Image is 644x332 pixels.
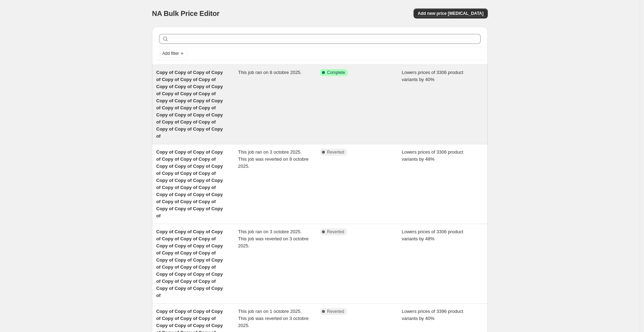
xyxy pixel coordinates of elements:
[159,49,187,58] button: Add filter
[402,149,463,162] span: Lowers prices of 3306 product variants by 48%
[414,8,488,18] button: Add new price [MEDICAL_DATA]
[238,309,309,328] span: This job ran on 1 octobre 2025. This job was reverted on 3 octobre 2025.
[402,229,463,241] span: Lowers prices of 3306 product variants by 48%
[327,70,345,75] span: Complete
[402,309,463,321] span: Lowers prices of 3396 product variants by 40%
[402,70,463,82] span: Lowers prices of 3306 product variants by 40%
[156,229,223,298] span: Copy of Copy of Copy of Copy of Copy of Copy of Copy of Copy of Copy of Copy of Copy of Copy of C...
[238,149,309,169] span: This job ran on 3 octobre 2025. This job was reverted on 8 octobre 2025.
[418,11,484,16] span: Add new price [MEDICAL_DATA]
[156,149,223,218] span: Copy of Copy of Copy of Copy of Copy of Copy of Copy of Copy of Copy of Copy of Copy of Copy of C...
[238,70,302,75] span: This job ran on 8 octobre 2025.
[162,51,179,56] span: Add filter
[327,229,344,235] span: Reverted
[327,149,344,155] span: Reverted
[152,10,219,17] span: NA Bulk Price Editor
[156,70,223,139] span: Copy of Copy of Copy of Copy of Copy of Copy of Copy of Copy of Copy of Copy of Copy of Copy of C...
[238,229,309,248] span: This job ran on 3 octobre 2025. This job was reverted on 3 octobre 2025.
[327,309,344,314] span: Reverted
